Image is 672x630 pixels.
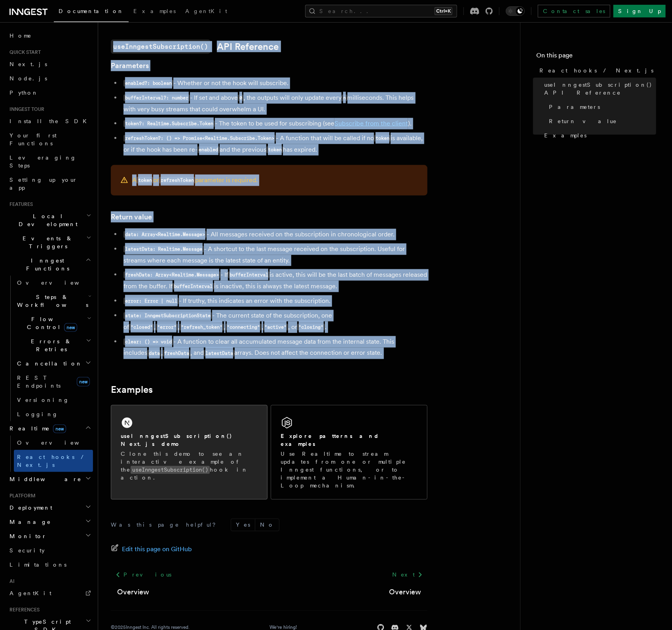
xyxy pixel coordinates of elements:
a: AgentKit [180,2,232,21]
span: Examples [544,131,587,139]
span: AI [6,578,15,584]
span: Events & Triggers [6,234,86,250]
span: Logging [17,411,58,417]
span: Parameters [549,103,600,111]
span: Examples [133,8,176,14]
a: useInngestSubscription()API Reference [111,40,279,54]
span: Documentation [59,8,124,14]
a: Examples [111,384,153,396]
code: token [137,177,153,184]
code: latestData: Realtime.Message [123,246,204,253]
code: freshData [163,350,190,357]
a: Your first Functions [6,128,93,150]
li: - If truthy, this indicates an error with the subscription. [121,295,427,307]
span: Python [9,89,38,96]
a: useInngestSubscription() Next.js demoClone this demo to see an interactive example of theuseInnge... [111,405,268,500]
span: Inngest Functions [6,257,85,272]
span: Middleware [6,475,82,483]
a: React hooks / Next.js [14,450,93,472]
button: Cancellation [14,356,93,371]
span: Security [9,547,45,554]
span: Setting up your app [9,177,78,191]
span: new [53,424,66,433]
a: Next [387,568,427,582]
span: Next.js [9,61,47,67]
code: "closing" [297,324,325,331]
code: data: Array<Realtime.Message> [123,231,207,238]
code: useInngestSubscription() [111,40,211,54]
a: Contact sales [538,5,610,17]
code: state: InngestSubscriptionState [123,312,212,319]
span: new [77,377,90,386]
a: Install the SDK [6,114,93,128]
kbd: Ctrl+K [435,7,452,15]
button: Local Development [6,209,93,231]
code: data [147,350,161,357]
code: 0 [238,95,243,101]
a: Documentation [54,2,129,22]
p: Clone this demo to see an interactive example of the hook in action. [121,450,258,482]
li: - If set and above , the outputs will only update every milliseconds. This helps with very busy s... [121,92,427,115]
a: Parameters [546,100,656,114]
div: Realtimenew [6,436,93,472]
code: error: Error | null [123,298,179,305]
a: Overview [117,587,149,598]
a: Overview [14,276,93,290]
span: Install the SDK [9,118,91,124]
li: - A shortcut to the last message received on the subscription. Useful for streams where each mess... [121,244,427,266]
code: bufferInterval?: number [123,95,190,101]
button: Steps & Workflows [14,290,93,312]
code: bufferInterval [173,283,214,290]
span: Cancellation [14,360,82,367]
h4: On this page [536,51,656,63]
a: Previous [111,568,176,582]
li: - A function that will be called if no is available, or if the hook has been re- and the previous... [121,133,427,156]
li: - A function to clear all accumulated message data from the internal state. This includes , , and... [121,336,427,359]
span: React hooks / Next.js [17,454,87,468]
span: Edit this page on GitHub [122,544,192,555]
code: freshData: Array<Realtime.Message> [123,272,220,278]
code: clear: () => void [123,339,173,345]
a: Logging [14,407,93,421]
div: Inngest Functions [6,276,93,421]
code: "active" [263,324,288,331]
button: Yes [231,519,255,531]
span: Versioning [17,397,69,403]
span: React hooks / Next.js [539,67,653,74]
a: Leveraging Steps [6,150,93,173]
li: - The token to be used for subscribing (see ). [121,118,427,129]
a: Setting up your app [6,173,93,195]
button: Errors & Retries [14,334,93,356]
code: token [266,147,283,153]
button: Flow Controlnew [14,312,93,334]
code: bufferInterval [228,272,270,278]
a: Parameters [111,60,149,71]
code: enabled?: boolean [123,80,173,87]
code: refreshToken [159,177,195,184]
span: Platform [6,493,36,499]
li: - The current state of the subscription, one of , , , , , or . [121,310,427,333]
button: Monitor [6,529,93,543]
p: Use Realtime to stream updates from one or multiple Inngest functions, or to implement a Human-in... [281,450,418,490]
code: refreshToken?: () => Promise<Realtime.Subscribe.Token> [123,135,276,142]
p: A or parameter is required. [132,175,258,186]
code: token?: Realtime.Subscribe.Token [123,120,215,127]
span: Your first Functions [9,132,57,147]
span: AgentKit [9,590,51,596]
a: Return value [546,114,656,128]
button: Events & Triggers [6,231,93,253]
a: REST Endpointsnew [14,371,93,393]
button: Inngest Functions [6,253,93,276]
span: Return value [549,117,617,125]
a: AgentKit [6,586,93,600]
a: React hooks / Next.js [536,63,656,78]
button: Deployment [6,501,93,515]
a: Next.js [6,57,93,71]
span: Deployment [6,504,52,512]
button: Realtimenew [6,421,93,436]
li: - All messages received on the subscription in chronological order. [121,229,427,240]
span: Overview [17,280,99,286]
a: Explore patterns and examplesUse Realtime to stream updates from one or multiple Inngest function... [271,405,427,500]
span: useInngestSubscription() API Reference [544,81,656,97]
span: Leveraging Steps [9,154,76,169]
